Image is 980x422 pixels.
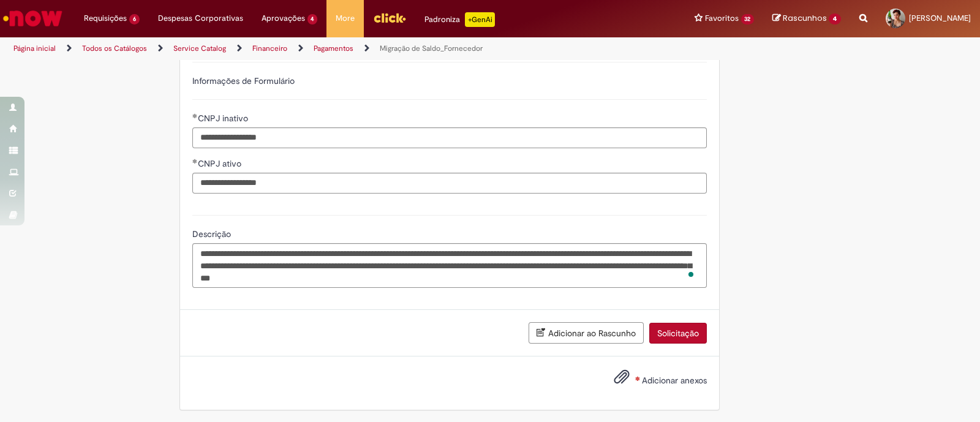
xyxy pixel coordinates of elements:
ul: Trilhas de página [9,37,644,60]
span: Obrigatório Preenchido [192,159,198,164]
input: CNPJ inativo [192,127,707,148]
span: 4 [307,14,318,24]
button: Solicitação [649,323,707,344]
button: Adicionar ao Rascunho [529,322,644,344]
a: Todos os Catálogos [82,43,147,53]
a: Rascunhos [772,13,841,24]
a: Migração de Saldo_Fornecedor [380,43,483,53]
input: CNPJ ativo [192,173,707,194]
span: Adicionar anexos [642,375,707,386]
span: 4 [829,13,841,24]
span: [PERSON_NAME] [909,13,971,23]
span: Rascunhos [783,12,827,24]
textarea: To enrich screen reader interactions, please activate Accessibility in Grammarly extension settings [192,243,707,288]
span: Despesas Corporativas [158,12,243,24]
p: +GenAi [465,12,495,27]
span: Descrição [192,228,233,239]
span: Obrigatório Preenchido [192,113,198,118]
span: Requisições [84,12,127,24]
a: Service Catalog [173,43,226,53]
span: Aprovações [262,12,305,24]
button: Adicionar anexos [611,366,633,394]
a: Pagamentos [314,43,353,53]
span: 6 [129,14,140,24]
img: click_logo_yellow_360x200.png [373,9,406,27]
span: CNPJ inativo [198,113,251,124]
span: CNPJ ativo [198,158,244,169]
span: More [336,12,355,24]
label: Informações de Formulário [192,75,295,86]
span: Favoritos [705,12,739,24]
span: 32 [741,14,755,24]
a: Página inicial [13,43,56,53]
img: ServiceNow [1,6,64,31]
div: Padroniza [424,12,495,27]
a: Financeiro [252,43,287,53]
